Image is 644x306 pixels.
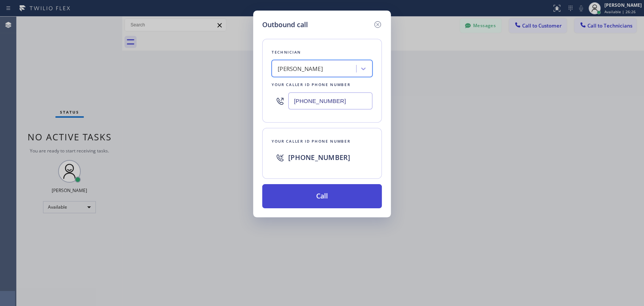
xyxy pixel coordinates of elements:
span: [PHONE_NUMBER] [288,153,350,162]
div: Your caller id phone number [272,81,372,89]
button: Call [262,184,382,208]
input: (123) 456-7890 [288,92,372,109]
h5: Outbound call [262,20,308,30]
div: [PERSON_NAME] [278,65,323,73]
div: Your caller id phone number [272,137,372,145]
div: Technician [272,48,372,56]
